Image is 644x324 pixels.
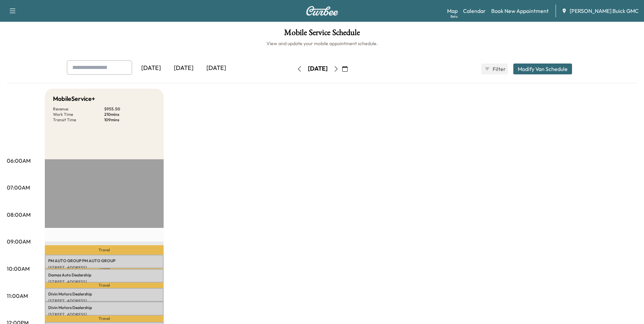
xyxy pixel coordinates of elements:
[104,112,155,117] p: 210 mins
[53,94,95,104] h5: MobileService+
[200,60,233,76] div: [DATE]
[481,64,508,74] button: Filter
[48,258,160,264] p: PM AUTO GROUP PM AUTO GROUP
[104,106,155,112] p: $ 955.50
[48,305,160,310] p: Divin Motors Dealership
[48,279,160,285] p: [STREET_ADDRESS]
[450,14,458,19] div: Beta
[493,65,505,73] span: Filter
[7,157,31,165] p: 06:00AM
[53,117,104,123] p: Transit Time
[306,6,338,16] img: Curbee Logo
[7,29,637,40] h1: Mobile Service Schedule
[447,7,458,15] a: MapBeta
[45,268,164,269] p: Travel
[53,106,104,112] p: Revenue
[53,112,104,117] p: Work Time
[463,7,486,15] a: Calendar
[7,292,28,300] p: 11:00AM
[48,291,160,297] p: Divin Motors Dealership
[570,7,639,15] span: [PERSON_NAME] Buick GMC
[7,40,637,47] h6: View and update your mobile appointment schedule.
[45,245,164,255] p: Travel
[104,117,155,123] p: 109 mins
[48,298,160,304] p: [STREET_ADDRESS]
[308,65,328,73] div: [DATE]
[48,312,160,317] p: [STREET_ADDRESS]
[45,283,164,288] p: Travel
[7,211,31,219] p: 08:00AM
[491,7,549,15] a: Book New Appointment
[7,237,31,246] p: 09:00AM
[7,183,30,192] p: 07:00AM
[45,316,164,322] p: Travel
[7,265,30,273] p: 10:00AM
[135,60,167,76] div: [DATE]
[513,64,572,74] button: Modify Van Schedule
[48,265,160,270] p: [STREET_ADDRESS]
[48,272,160,278] p: Damas Auto Dealership
[167,60,200,76] div: [DATE]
